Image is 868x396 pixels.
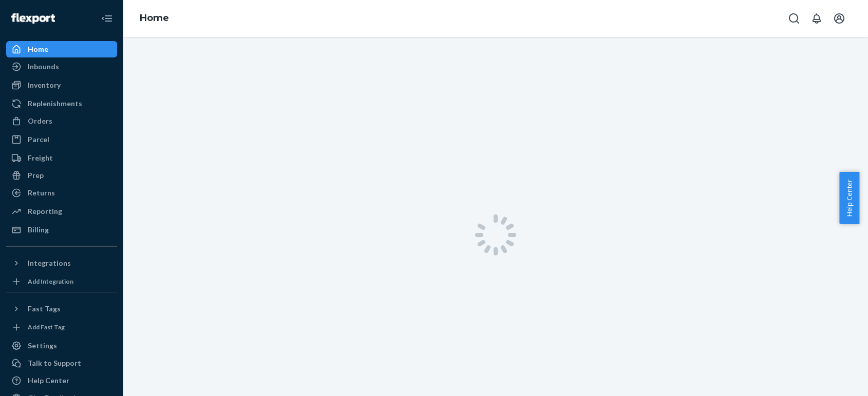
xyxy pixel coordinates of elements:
[806,8,827,29] button: Open notifications
[829,8,850,29] button: Open account menu
[28,134,49,145] div: Parcel
[6,203,117,220] a: Reporting
[28,170,44,181] div: Prep
[6,131,117,148] a: Parcel
[6,95,117,112] a: Replenishments
[11,13,55,24] img: Flexport logo
[6,185,117,201] a: Returns
[6,222,117,238] a: Billing
[28,206,62,216] div: Reporting
[28,375,69,386] div: Help Center
[28,258,71,268] div: Integrations
[28,80,61,90] div: Inventory
[6,372,117,389] a: Help Center
[28,277,73,286] div: Add Integration
[131,4,177,33] ol: breadcrumbs
[6,275,117,288] a: Add Integration
[97,8,117,29] button: Close Navigation
[784,8,804,29] button: Open Search Box
[28,153,53,163] div: Freight
[6,321,117,333] a: Add Fast Tag
[6,167,117,184] a: Prep
[6,58,117,75] a: Inbounds
[28,188,55,198] div: Returns
[140,12,169,24] a: Home
[6,301,117,317] button: Fast Tags
[28,323,65,331] div: Add Fast Tag
[6,255,117,271] button: Integrations
[28,341,57,351] div: Settings
[28,225,49,235] div: Billing
[28,304,61,314] div: Fast Tags
[28,44,48,54] div: Home
[6,113,117,129] a: Orders
[6,77,117,93] a: Inventory
[28,116,52,126] div: Orders
[28,98,82,109] div: Replenishments
[6,41,117,57] a: Home
[28,358,81,368] div: Talk to Support
[6,338,117,354] a: Settings
[28,62,59,72] div: Inbounds
[839,172,859,224] button: Help Center
[6,355,117,371] a: Talk to Support
[6,150,117,166] a: Freight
